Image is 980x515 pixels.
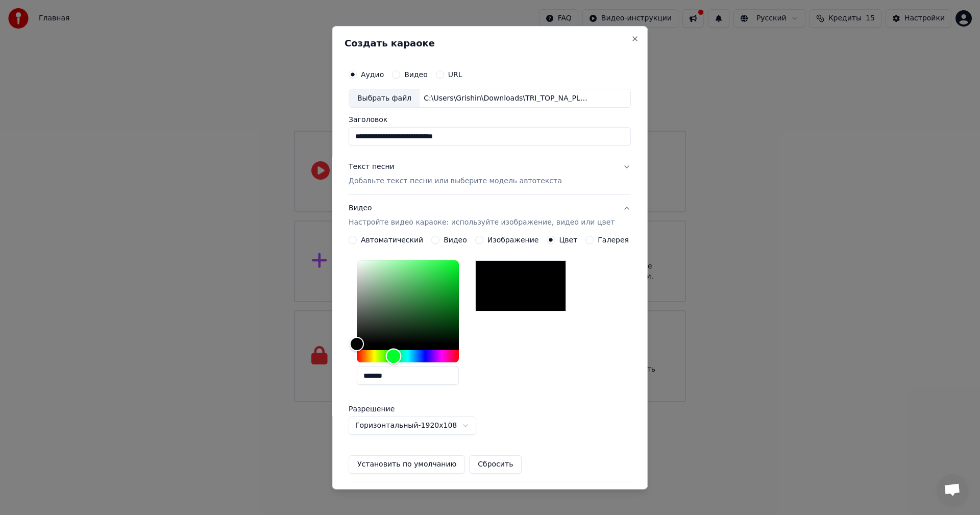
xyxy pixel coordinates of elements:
p: Добавьте текст песни или выберите модель автотекста [349,176,562,186]
label: Галерея [598,236,629,243]
label: Заголовок [349,116,631,123]
label: URL [448,70,462,78]
label: Видео [444,236,467,243]
button: Сбросить [470,455,522,474]
label: Цвет [559,236,578,243]
div: Текст песни [349,162,395,172]
label: Изображение [487,236,539,243]
label: Разрешение [349,405,451,412]
div: Color [357,260,459,344]
div: Видео [349,203,615,228]
button: ВидеоНастройте видео караоке: используйте изображение, видео или цвет [349,195,631,236]
button: Текст песниДобавьте текст песни или выберите модель автотекста [349,154,631,194]
button: Расширенный [349,482,631,509]
label: Аудио [361,70,384,78]
button: Установить по умолчанию [349,455,465,474]
h2: Создать караоке [345,38,635,47]
div: C:\Users\Grishin\Downloads\TRI_TOP_NA_PLJUSCHI_CH_01F86_A.wav [420,93,593,103]
div: Выбрать файл [349,89,420,107]
label: Видео [404,70,428,78]
label: Автоматический [361,236,423,243]
div: Hue [357,350,459,362]
p: Настройте видео караоке: используйте изображение, видео или цвет [349,217,615,228]
div: ВидеоНастройте видео караоке: используйте изображение, видео или цвет [349,236,631,482]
